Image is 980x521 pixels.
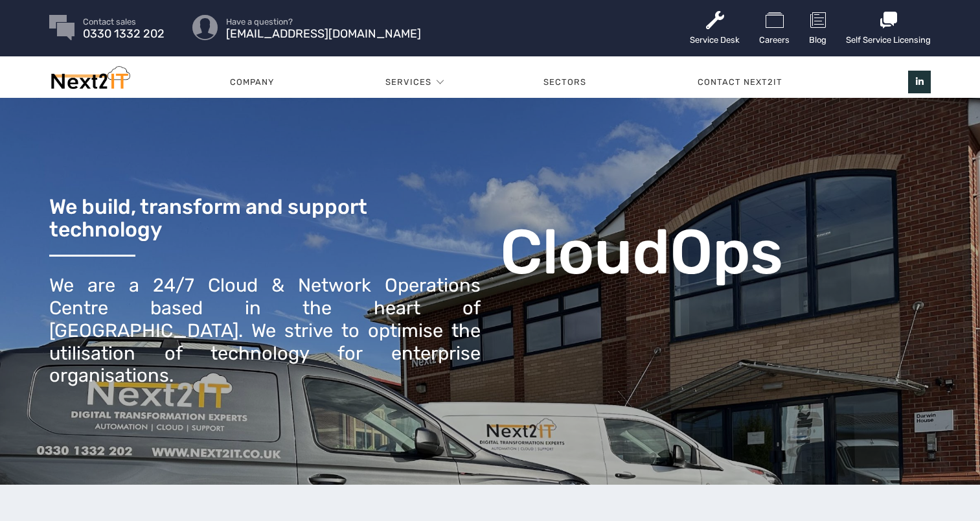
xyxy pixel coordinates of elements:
[500,215,782,290] b: CloudOps
[83,17,165,26] span: Contact sales
[49,196,481,241] h3: We build, transform and support technology
[174,63,330,102] a: Company
[226,17,421,26] span: Have a question?
[49,274,481,387] div: We are a 24/7 Cloud & Network Operations Centre based in the heart of [GEOGRAPHIC_DATA]. We striv...
[83,17,165,38] a: Contact sales 0330 1332 202
[49,66,130,95] img: Next2IT
[83,30,165,38] span: 0330 1332 202
[642,63,838,102] a: Contact Next2IT
[226,17,421,38] a: Have a question? [EMAIL_ADDRESS][DOMAIN_NAME]
[226,30,421,38] span: [EMAIL_ADDRESS][DOMAIN_NAME]
[488,63,642,102] a: Sectors
[385,63,431,102] a: Services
